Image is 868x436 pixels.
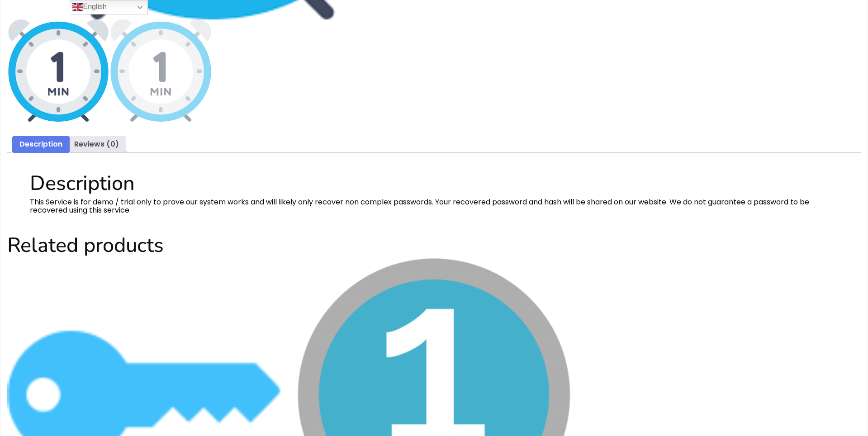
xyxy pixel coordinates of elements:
[74,136,119,153] a: Reviews (0)
[7,19,109,122] img: Public Password Recovery 1 Minute (free trial demo)
[7,233,861,258] h2: Related products
[19,136,62,153] a: Description
[7,165,861,219] div: This Service is for demo / trial only to prove our system works and will likely only recover non ...
[72,2,83,13] img: en
[109,19,212,122] img: Public Password Recovery 1 Minute (free trial demo) - Image 2
[30,171,838,196] h2: Description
